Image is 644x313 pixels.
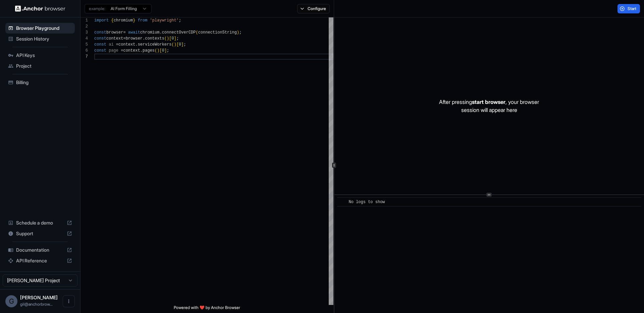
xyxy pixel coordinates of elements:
span: ; [167,48,169,53]
span: = [123,36,125,41]
span: connectionString [198,30,237,35]
div: Browser Playground [5,23,75,34]
span: gil@anchorbrowser.io [20,302,53,307]
span: ( [196,30,198,35]
span: ) [167,36,169,41]
div: API Reference [5,255,75,266]
span: API Keys [16,52,72,59]
span: 0 [179,42,181,47]
span: context [123,48,140,53]
span: Start [628,6,637,11]
span: ; [179,18,181,23]
span: . [159,30,162,35]
span: ] [164,48,167,53]
span: [ [159,48,162,53]
span: = [121,48,123,53]
span: start browser [472,99,505,105]
div: Session History [5,34,75,44]
span: from [138,18,148,23]
span: ; [184,42,186,47]
span: const [94,30,106,35]
span: [ [176,42,179,47]
span: connectOverCDP [162,30,196,35]
span: 'playwright' [150,18,179,23]
span: = [116,42,118,47]
span: Schedule a demo [16,220,64,226]
span: const [94,36,106,41]
span: chromium [140,30,160,35]
span: await [128,30,140,35]
span: = [123,30,125,35]
span: ( [171,42,174,47]
span: . [140,48,143,53]
span: { [111,18,113,23]
div: Support [5,228,75,239]
span: API Reference [16,257,64,264]
button: Configure [297,4,330,13]
div: 2 [80,23,88,29]
span: Powered with ❤️ by Anchor Browser [174,305,240,313]
span: Billing [16,79,72,86]
div: API Keys [5,50,75,61]
span: ; [239,30,241,35]
span: ai [109,42,113,47]
span: Documentation [16,247,64,253]
div: 7 [80,54,88,60]
span: ; [176,36,179,41]
span: contexts [145,36,164,41]
span: ] [174,36,176,41]
span: Support [16,230,64,237]
div: Documentation [5,245,75,255]
span: context [106,36,123,41]
span: ( [155,48,157,53]
div: G [5,295,17,307]
div: Billing [5,77,75,88]
span: const [94,48,106,53]
span: browser [126,36,143,41]
span: page [109,48,118,53]
span: example: [89,6,105,11]
button: Start [618,4,640,13]
img: Anchor Logo [15,5,65,12]
div: 6 [80,48,88,54]
span: 0 [171,36,174,41]
div: 3 [80,29,88,36]
span: . [143,36,145,41]
span: chromium [114,18,133,23]
span: ) [237,30,239,35]
button: Open menu [63,295,75,307]
span: ] [181,42,183,47]
p: After pressing , your browser session will appear here [439,98,539,114]
span: import [94,18,109,23]
div: Schedule a demo [5,217,75,228]
span: 0 [162,48,164,53]
span: Session History [16,36,72,42]
span: pages [143,48,155,53]
span: Gil Dankner [20,295,58,300]
span: Browser Playground [16,25,72,32]
div: 1 [80,17,88,23]
div: 4 [80,36,88,42]
span: browser [106,30,123,35]
span: No logs to show [349,200,385,204]
div: Project [5,61,75,71]
span: ( [164,36,167,41]
span: ​ [340,199,344,205]
span: . [135,42,138,47]
span: [ [169,36,171,41]
span: ) [157,48,159,53]
span: serviceWorkers [138,42,172,47]
span: Project [16,63,72,69]
span: context [118,42,135,47]
span: const [94,42,106,47]
span: ) [174,42,176,47]
div: 5 [80,42,88,48]
span: } [133,18,135,23]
